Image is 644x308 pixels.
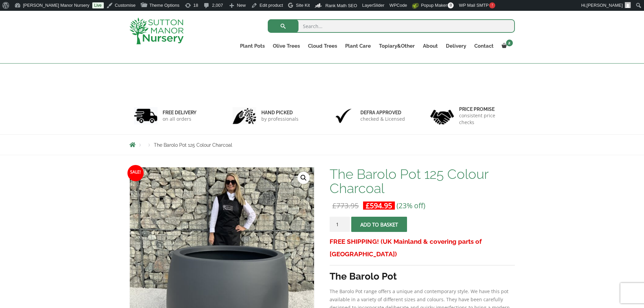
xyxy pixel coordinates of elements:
[134,107,158,124] img: 1.jpg
[375,41,419,51] a: Topiary&Other
[330,235,515,260] h3: FREE SHIPPING! (UK Mainland & covering parts of [GEOGRAPHIC_DATA])
[154,142,232,148] span: The Barolo Pot 125 Colour Charcoal
[129,18,184,44] img: logo
[325,3,357,8] span: Rank Math SEO
[296,3,310,8] span: Site Kit
[360,110,405,116] h6: Defra approved
[498,41,515,51] a: 2
[330,271,397,282] strong: The Barolo Pot
[489,2,495,8] span: !
[332,201,336,210] span: £
[459,106,510,112] h6: Price promise
[366,201,370,210] span: £
[366,201,392,210] bdi: 594.95
[163,110,196,116] h6: FREE DELIVERY
[332,107,355,124] img: 3.jpg
[459,112,510,126] p: consistent price checks
[268,19,515,33] input: Search...
[261,116,299,122] p: by professionals
[430,105,454,126] img: 4.jpg
[442,41,470,51] a: Delivery
[304,41,341,51] a: Cloud Trees
[351,217,407,232] button: Add to basket
[92,2,104,8] a: Live
[127,165,144,181] span: Sale!
[341,41,375,51] a: Plant Care
[506,40,513,46] span: 2
[360,116,405,122] p: checked & Licensed
[129,142,515,147] nav: Breadcrumbs
[332,201,359,210] bdi: 773.95
[233,107,256,124] img: 2.jpg
[587,3,623,8] span: [PERSON_NAME]
[470,41,498,51] a: Contact
[261,110,299,116] h6: hand picked
[330,217,350,232] input: Product quantity
[236,41,269,51] a: Plant Pots
[297,172,310,184] a: View full-screen image gallery
[448,2,454,8] span: 0
[419,41,442,51] a: About
[330,167,515,195] h1: The Barolo Pot 125 Colour Charcoal
[163,116,196,122] p: on all orders
[397,201,425,210] span: (23% off)
[269,41,304,51] a: Olive Trees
